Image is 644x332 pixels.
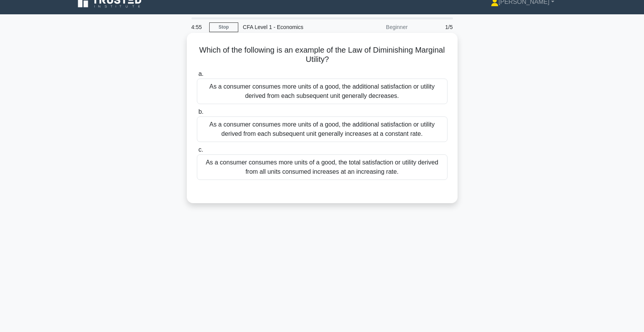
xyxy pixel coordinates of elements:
[197,116,448,142] div: As a consumer consumes more units of a good, the additional satisfaction or utility derived from ...
[198,70,203,77] span: a.
[198,146,203,153] span: c.
[197,79,448,104] div: As a consumer consumes more units of a good, the additional satisfaction or utility derived from ...
[345,19,412,35] div: Beginner
[412,19,458,35] div: 1/5
[238,19,345,35] div: CFA Level 1 - Economics
[209,22,238,32] a: Stop
[187,19,209,35] div: 4:55
[197,154,448,180] div: As a consumer consumes more units of a good, the total satisfaction or utility derived from all u...
[198,108,203,115] span: b.
[196,45,448,65] h5: Which of the following is an example of the Law of Diminishing Marginal Utility?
